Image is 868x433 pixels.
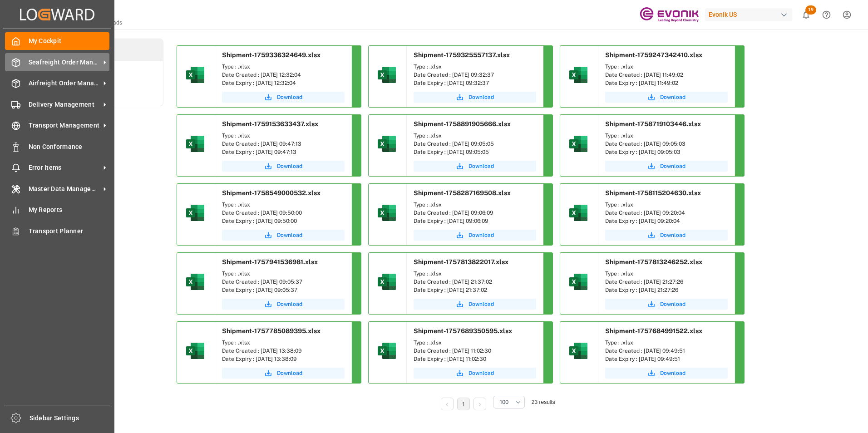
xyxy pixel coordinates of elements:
a: Download [414,161,536,172]
div: Date Created : [DATE] 21:27:26 [605,278,728,286]
a: 1 [462,401,465,408]
span: Shipment-1757684991522.xlsx [605,327,702,335]
img: Evonik-brand-mark-Deep-Purple-RGB.jpeg_1700498283.jpeg [640,7,699,23]
span: Download [277,369,302,377]
span: Delivery Management [29,100,100,109]
a: Transport Planner [5,222,109,240]
div: Date Expiry : [DATE] 09:20:04 [605,217,728,225]
div: Date Expiry : [DATE] 09:47:13 [222,148,345,156]
a: Download [414,368,536,379]
div: Type : .xlsx [222,270,345,278]
div: Date Created : [DATE] 11:49:02 [605,71,728,79]
li: Next Page [473,398,486,410]
span: Download [660,162,686,170]
div: Type : .xlsx [414,339,536,347]
span: 19 [805,5,816,15]
button: Download [414,299,536,310]
div: Type : .xlsx [414,132,536,140]
span: Shipment-1758287169508.xlsx [414,189,511,197]
span: Download [277,300,302,308]
img: microsoft-excel-2019--v1.png [184,202,206,224]
span: Shipment-1758549000532.xlsx [222,189,321,197]
div: Type : .xlsx [605,63,728,71]
div: Date Expiry : [DATE] 09:50:00 [222,217,345,225]
a: My Cockpit [5,32,109,50]
div: Evonik US [705,8,792,21]
div: Date Expiry : [DATE] 21:37:02 [414,286,536,294]
a: My Reports [5,201,109,219]
span: Shipment-1759336324649.xlsx [222,51,321,59]
span: My Reports [29,205,110,215]
li: Previous Page [441,398,454,410]
div: Type : .xlsx [414,201,536,209]
span: Shipment-1757813822017.xlsx [414,258,508,266]
span: Download [469,231,494,239]
span: Seafreight Order Management [29,58,100,67]
button: Download [222,230,345,241]
button: Download [605,230,728,241]
button: Download [222,368,345,379]
div: Type : .xlsx [222,201,345,209]
span: 100 [500,398,508,406]
div: Type : .xlsx [414,270,536,278]
div: Date Created : [DATE] 09:20:04 [605,209,728,217]
span: Download [277,93,302,101]
div: Date Created : [DATE] 09:05:03 [605,140,728,148]
img: microsoft-excel-2019--v1.png [376,64,398,86]
button: Download [414,230,536,241]
span: Shipment-1759325557137.xlsx [414,51,510,59]
span: Transport Planner [29,226,110,236]
span: 23 results [532,399,555,405]
img: microsoft-excel-2019--v1.png [567,64,589,86]
div: Date Created : [DATE] 09:06:09 [414,209,536,217]
span: Master Data Management [29,184,100,194]
div: Date Expiry : [DATE] 21:27:26 [605,286,728,294]
img: microsoft-excel-2019--v1.png [376,133,398,155]
div: Date Expiry : [DATE] 09:06:09 [414,217,536,225]
span: Download [469,93,494,101]
img: microsoft-excel-2019--v1.png [184,64,206,86]
button: Download [222,299,345,310]
span: Shipment-1758115204630.xlsx [605,189,701,197]
div: Type : .xlsx [605,270,728,278]
img: microsoft-excel-2019--v1.png [567,271,589,293]
button: Download [605,161,728,172]
button: Evonik US [705,6,796,23]
button: Download [605,92,728,103]
div: Type : .xlsx [605,132,728,140]
button: show 19 new notifications [796,5,816,25]
button: Help Center [816,5,837,25]
span: Airfreight Order Management [29,79,100,88]
span: Download [469,369,494,377]
div: Date Expiry : [DATE] 09:05:03 [605,148,728,156]
div: Type : .xlsx [605,339,728,347]
span: Download [660,369,686,377]
div: Date Expiry : [DATE] 09:05:05 [414,148,536,156]
span: Shipment-1758891905666.xlsx [414,120,511,128]
span: Shipment-1757689350595.xlsx [414,327,512,335]
button: Download [222,92,345,103]
div: Date Expiry : [DATE] 12:32:04 [222,79,345,87]
div: Type : .xlsx [222,339,345,347]
button: open menu [493,396,525,408]
div: Date Created : [DATE] 09:05:05 [414,140,536,148]
span: Download [660,231,686,239]
div: Date Expiry : [DATE] 09:32:37 [414,79,536,87]
button: Download [605,368,728,379]
div: Date Expiry : [DATE] 11:49:02 [605,79,728,87]
a: Download [414,92,536,103]
div: Date Created : [DATE] 09:49:51 [605,347,728,355]
span: Transport Management [29,121,100,130]
div: Date Expiry : [DATE] 13:38:09 [222,355,345,363]
span: Download [660,300,686,308]
img: microsoft-excel-2019--v1.png [376,271,398,293]
span: Download [660,93,686,101]
span: Shipment-1757941536981.xlsx [222,258,318,266]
